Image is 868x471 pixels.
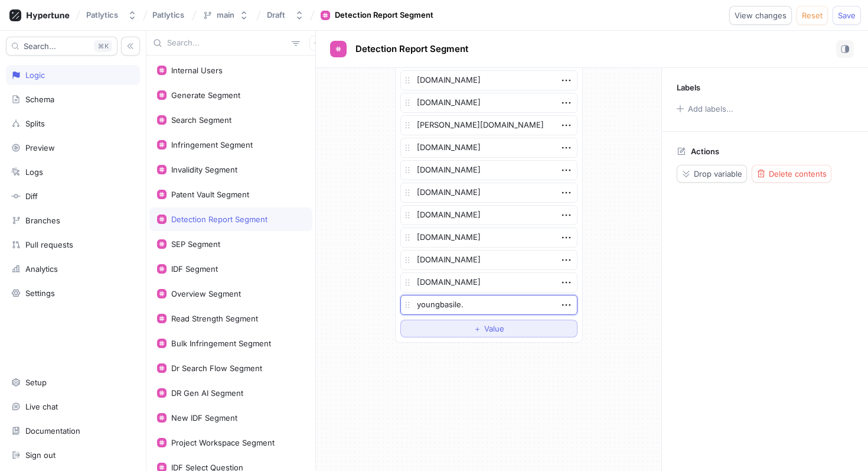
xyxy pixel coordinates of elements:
button: Drop variable [677,165,747,183]
div: Settings [25,288,55,298]
div: Logic [25,70,45,80]
div: Schema [25,95,54,104]
div: Infringement Segment [171,140,253,150]
p: Labels [677,83,700,92]
button: Search...K [6,37,118,56]
div: Internal Users [171,66,223,75]
p: Actions [691,147,719,156]
button: Patlytics [81,5,142,25]
button: Add labels... [673,101,736,116]
textarea: [DOMAIN_NAME] [400,250,577,270]
span: Detection Report Segment [355,44,468,54]
span: View changes [735,12,787,19]
div: Sign out [25,450,56,460]
div: Dr Search Flow Segment [171,363,262,373]
div: Draft [267,10,285,20]
textarea: [PERSON_NAME][DOMAIN_NAME] [400,115,577,135]
div: Preview [25,143,55,152]
div: Bulk Infringement Segment [171,339,271,348]
div: Project Workspace Segment [171,438,275,447]
div: Setup [25,378,47,387]
button: main [198,5,253,25]
div: DR Gen AI Segment [171,388,243,398]
textarea: [DOMAIN_NAME] [400,138,577,158]
div: Diff [25,191,38,201]
div: Live chat [25,402,58,411]
div: Overview Segment [171,289,241,298]
div: Search Segment [171,115,231,125]
textarea: [DOMAIN_NAME] [400,93,577,113]
div: Detection Report Segment [171,215,267,224]
button: Delete contents [752,165,831,183]
button: View changes [729,6,792,25]
div: main [217,10,234,20]
input: Search... [167,37,287,49]
a: Documentation [6,421,140,441]
div: New IDF Segment [171,413,237,423]
span: Patlytics [152,11,184,19]
div: Invalidity Segment [171,165,237,174]
div: Add labels... [688,105,733,113]
textarea: [DOMAIN_NAME] [400,70,577,90]
div: SEP Segment [171,239,220,249]
div: Logs [25,167,43,177]
button: Save [833,6,861,25]
textarea: [DOMAIN_NAME] [400,160,577,180]
button: Draft [262,5,309,25]
div: Patlytics [86,10,118,20]
span: Search... [24,43,56,50]
span: Delete contents [769,170,827,177]
textarea: [DOMAIN_NAME] [400,228,577,248]
div: Branches [25,216,60,225]
div: Read Strength Segment [171,314,258,323]
span: Save [838,12,856,19]
span: Drop variable [694,170,742,177]
textarea: [DOMAIN_NAME] [400,205,577,225]
div: Pull requests [25,240,73,249]
span: Reset [802,12,823,19]
div: Documentation [25,426,80,436]
span: ＋ [474,325,481,332]
button: Reset [797,6,828,25]
textarea: youngbasile. [400,295,577,315]
button: ＋Value [400,320,577,337]
div: Generate Segment [171,90,240,100]
div: Patent Vault Segment [171,190,249,199]
div: K [94,40,112,52]
textarea: [DOMAIN_NAME] [400,183,577,203]
textarea: [DOMAIN_NAME] [400,272,577,293]
div: Detection Report Segment [335,9,433,21]
span: Value [484,325,504,332]
div: Splits [25,119,45,128]
div: IDF Segment [171,264,218,274]
div: Analytics [25,264,58,274]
